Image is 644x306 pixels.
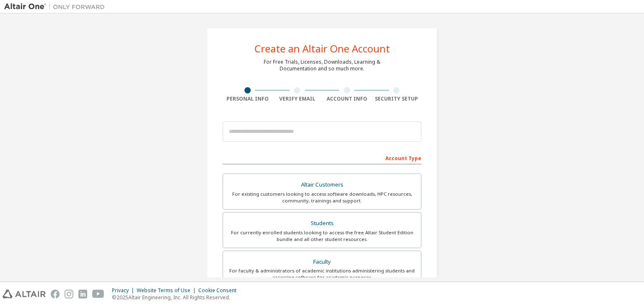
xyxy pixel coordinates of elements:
p: © 2025 Altair Engineering, Inc. All Rights Reserved. [112,294,241,301]
div: For Free Trials, Licenses, Downloads, Learning & Documentation and so much more. [264,59,380,72]
img: linkedin.svg [78,290,87,298]
div: Account Info [322,96,372,102]
div: Create an Altair One Account [254,44,390,54]
img: facebook.svg [51,290,60,298]
img: youtube.svg [92,290,104,298]
div: Account Type [223,151,421,164]
div: Website Terms of Use [137,287,198,294]
div: Students [228,218,416,229]
div: Verify Email [273,96,322,102]
div: Personal Info [223,96,273,102]
div: Cookie Consent [198,287,241,294]
img: Altair One [4,3,109,11]
img: altair_logo.svg [3,290,46,298]
div: Security Setup [372,96,422,102]
div: Altair Customers [228,179,416,191]
img: instagram.svg [65,290,73,298]
div: Faculty [228,256,416,268]
div: For faculty & administrators of academic institutions administering students and accessing softwa... [228,267,416,281]
div: For existing customers looking to access software downloads, HPC resources, community, trainings ... [228,191,416,204]
div: For currently enrolled students looking to access the free Altair Student Edition bundle and all ... [228,229,416,243]
div: Privacy [112,287,137,294]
